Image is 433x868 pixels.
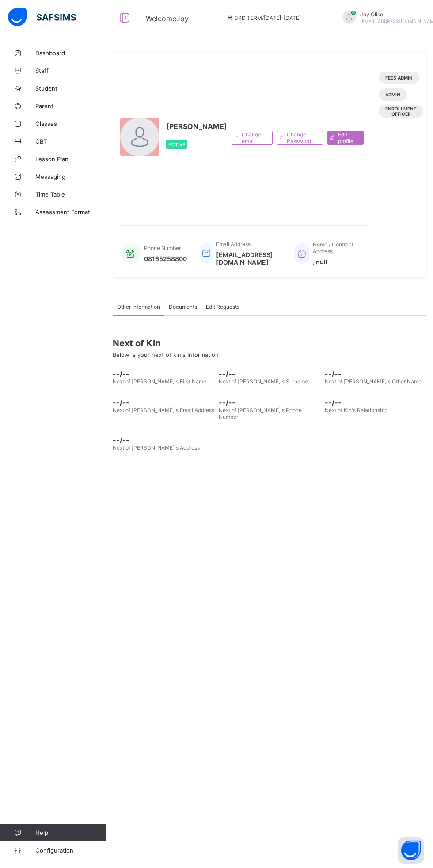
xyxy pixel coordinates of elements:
span: Enrollment Officer [385,106,417,117]
span: Change email [242,131,266,144]
span: Edit profile [338,131,357,144]
span: Next of [PERSON_NAME]'s Address [113,444,200,451]
span: 08165258800 [144,255,187,262]
span: Classes [35,120,106,127]
span: Change Password [287,131,316,144]
span: Welcome Joy [146,14,189,23]
span: Configuration [35,847,106,854]
span: --/-- [219,369,320,378]
span: Next of [PERSON_NAME]'s Other Name [325,378,422,385]
span: --/-- [325,398,426,407]
span: --/-- [325,369,426,378]
span: Below is your next of kin's Information [113,351,219,358]
span: session/term information [226,15,301,21]
img: safsims [8,8,76,27]
span: Next of [PERSON_NAME]'s Email Address [113,407,214,413]
span: Phone Number [144,245,181,251]
span: Next of [PERSON_NAME]'s First Name [113,378,206,385]
span: Email Address [216,241,251,247]
span: Next of [PERSON_NAME]'s Surname [219,378,308,385]
span: Active [168,142,185,147]
span: Parent [35,102,106,110]
span: Documents [169,303,197,310]
span: , null [313,258,359,265]
span: --/-- [113,436,214,444]
span: Home / Contract Address [313,241,353,254]
span: Help [35,829,106,836]
span: Messaging [35,173,106,180]
span: [EMAIL_ADDRESS][DOMAIN_NAME] [216,251,281,266]
span: Lesson Plan [35,155,106,163]
span: Staff [35,67,106,74]
span: Next of [PERSON_NAME]'s Phone Number [219,407,302,420]
span: Assessment Format [35,208,106,216]
span: --/-- [219,398,320,407]
span: Edit Requests [206,303,239,310]
span: Fees Admin [385,75,413,80]
span: Next of Kin's Relationship [325,407,387,413]
span: Student [35,85,106,92]
span: Admin [385,92,400,97]
span: Dashboard [35,49,106,57]
span: Time Table [35,191,106,198]
span: CBT [35,138,106,145]
span: --/-- [113,369,214,378]
span: Other Information [117,303,160,310]
button: Open asap [398,837,424,864]
span: --/-- [113,398,214,407]
span: Next of Kin [113,338,426,349]
span: [PERSON_NAME] [166,122,227,131]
